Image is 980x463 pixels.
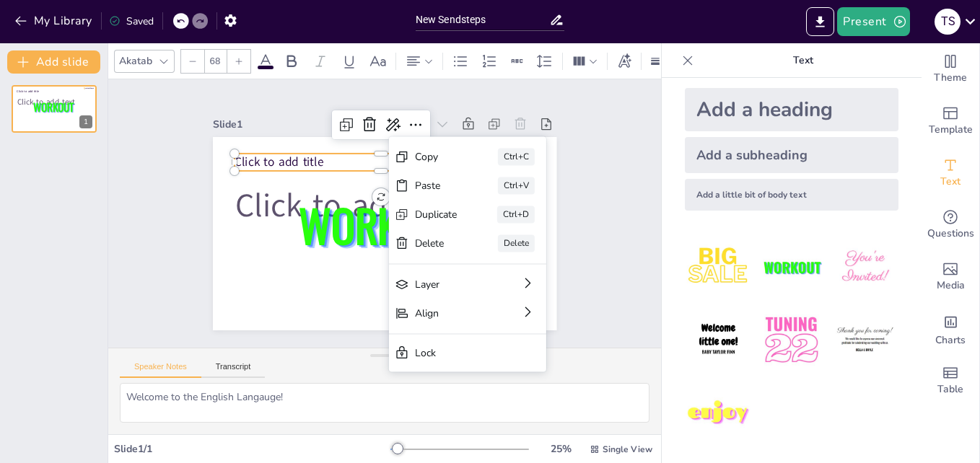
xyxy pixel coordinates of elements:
div: Add text boxes [922,147,979,199]
span: Click to add text [17,97,75,107]
div: Ctrl+C [602,250,640,271]
div: Border settings [647,50,663,73]
img: 2.jpeg [758,234,825,301]
span: Single View [603,444,652,455]
button: Present [837,7,909,36]
button: Speaker Notes [120,362,201,378]
div: https://app.sendsteps.com/image/7b2877fe-6d/0ed7f19d-42e2-4ed3-b170-27cf9f5e1a61.pngClick to add ... [12,85,97,133]
button: Export to PowerPoint [806,7,834,36]
img: 4.jpeg [685,307,752,374]
div: Add images, graphics, shapes or video [922,251,979,303]
span: Table [937,382,963,397]
img: 3.jpeg [831,234,898,301]
div: Text effects [613,50,635,73]
img: 7.jpeg [685,380,752,447]
button: Transcript [201,362,266,378]
p: Text [699,43,907,78]
div: Saved [109,14,154,28]
div: Add a subheading [685,137,898,173]
span: Theme [934,70,967,86]
input: Insert title [416,9,549,30]
div: Add charts and graphs [922,303,979,355]
div: Paste [516,273,560,291]
div: Add a table [922,355,979,407]
div: Get real-time input from your audience [922,199,979,251]
span: Click to add title [240,138,330,164]
div: Copy [520,244,564,262]
div: Change the overall theme [922,43,979,95]
div: 25 % [543,442,578,456]
span: Charts [935,332,966,348]
span: Questions [927,226,974,242]
div: Ctrl+V [598,279,636,300]
button: My Library [11,9,98,32]
textarea: Welcome to the English Langauge! [120,383,649,423]
div: Delete [510,330,554,348]
div: Add a heading [685,88,898,131]
div: Duplicate [513,301,556,319]
span: WORKOUT [294,183,466,265]
div: T S [935,9,961,35]
div: Akatab [116,51,155,71]
div: Slide 1 [222,100,411,133]
div: Column Count [569,50,601,73]
img: 6.jpeg [831,307,898,374]
span: Template [929,122,973,138]
div: 1 [79,115,92,128]
div: Ctrl+D [595,308,634,329]
img: 5.jpeg [758,307,825,374]
span: Text [940,174,961,190]
span: Click to add title [17,89,39,94]
div: Slide 1 / 1 [114,442,390,456]
span: WORKOUT [33,99,74,115]
button: Add slide [7,50,100,74]
div: Add a little bit of body text [685,179,898,211]
button: T S [935,7,961,36]
span: Media [937,278,965,294]
div: Add ready made slides [922,95,979,147]
img: 1.jpeg [685,234,752,301]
